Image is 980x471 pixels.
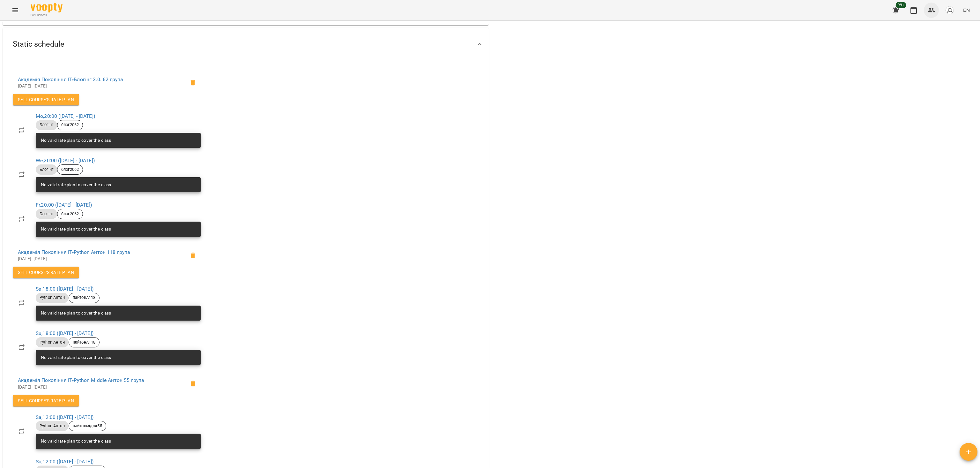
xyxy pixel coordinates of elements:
[36,202,92,208] a: Fr,20:00 ([DATE] - [DATE])
[36,295,69,300] span: Python Антон
[36,423,69,429] span: Python Антон
[8,3,23,18] button: Menu
[18,83,185,89] p: [DATE] - [DATE]
[18,76,123,82] a: Академія Покоління ІТ»Блогінг 2.0. 62 група
[18,269,74,276] span: Sell Course's Rate plan
[18,384,185,391] p: [DATE] - [DATE]
[31,3,63,12] img: Voopty Logo
[185,75,201,90] span: Delete the client from the group блог2062 of the course Блогінг 2.0. 62 група?
[3,28,489,61] div: Static schedule
[57,209,83,219] div: блог2062
[18,96,74,103] span: Sell Course's Rate plan
[18,397,74,405] span: Sell Course's Rate plan
[36,286,93,292] a: Sa,18:00 ([DATE] - [DATE])
[36,211,57,217] span: Блогінг
[185,376,201,391] span: Delete the client from the group пайтонмідлА55 of the course Python Middle Антон 55 група?
[13,395,79,406] button: Sell Course's Rate plan
[36,459,93,465] a: Su,12:00 ([DATE] - [DATE])
[69,295,99,300] span: пайтонА118
[36,157,95,163] a: We,20:00 ([DATE] - [DATE])
[41,224,111,235] div: No valid rate plan to cover the class
[57,167,83,172] span: блог2062
[13,94,79,105] button: Sell Course's Rate plan
[69,339,99,345] span: пайтонА118
[18,249,130,255] a: Академія Покоління ІТ»Python Антон 118 група
[41,135,111,146] div: No valid rate plan to cover the class
[18,377,144,383] a: Академія Покоління ІТ»Python Middle Антон 55 група
[945,6,954,15] img: avatar_s.png
[41,308,111,319] div: No valid rate plan to cover the class
[69,421,106,431] div: пайтонмідлА55
[57,211,83,217] span: блог2062
[41,352,111,363] div: No valid rate plan to cover the class
[961,4,972,16] button: EN
[57,164,83,175] div: блог2062
[13,39,64,49] span: Static schedule
[31,13,63,17] span: For Business
[57,120,83,130] div: блог2062
[36,122,57,128] span: Блогінг
[13,267,79,278] button: Sell Course's Rate plan
[896,2,906,8] span: 99+
[36,113,95,119] a: Mo,20:00 ([DATE] - [DATE])
[963,7,970,13] span: EN
[41,179,111,191] div: No valid rate plan to cover the class
[36,330,93,336] a: Su,18:00 ([DATE] - [DATE])
[36,339,69,345] span: Python Антон
[69,293,100,303] div: пайтонА118
[41,436,111,447] div: No valid rate plan to cover the class
[18,256,185,262] p: [DATE] - [DATE]
[69,337,100,347] div: пайтонА118
[185,248,201,263] span: Delete the client from the group пайтонА118 of the course Python Антон 118 група?
[57,122,83,128] span: блог2062
[36,414,93,420] a: Sa,12:00 ([DATE] - [DATE])
[36,167,57,172] span: Блогінг
[69,423,106,429] span: пайтонмідлА55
